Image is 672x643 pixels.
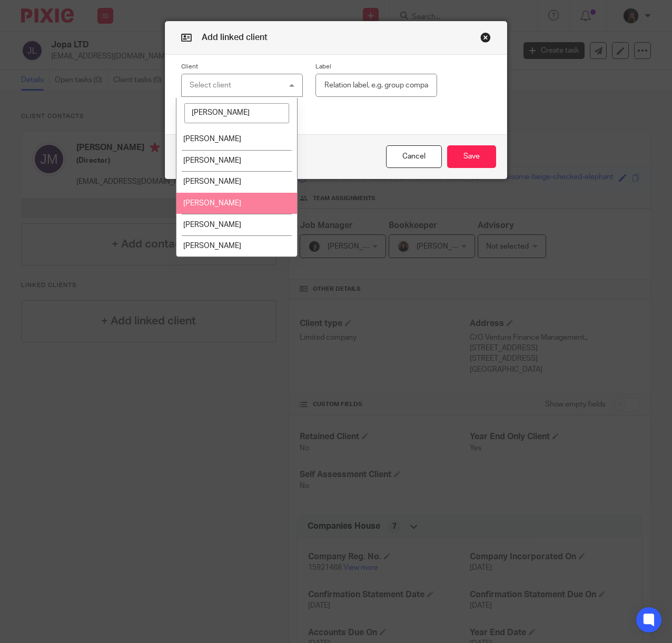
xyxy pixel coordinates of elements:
[447,145,496,168] button: Save
[386,145,442,168] button: Cancel
[183,200,241,207] span: [PERSON_NAME]
[190,82,231,89] div: Select client
[181,63,303,71] label: Client
[315,63,437,71] label: Label
[183,242,241,250] span: [PERSON_NAME]
[183,221,241,229] span: [PERSON_NAME]
[202,33,268,42] span: Add linked client
[184,103,289,123] input: Search options...
[315,74,437,97] input: Relation label, e.g. group company
[183,135,241,143] span: [PERSON_NAME]
[183,178,241,185] span: [PERSON_NAME]
[183,157,241,164] span: [PERSON_NAME]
